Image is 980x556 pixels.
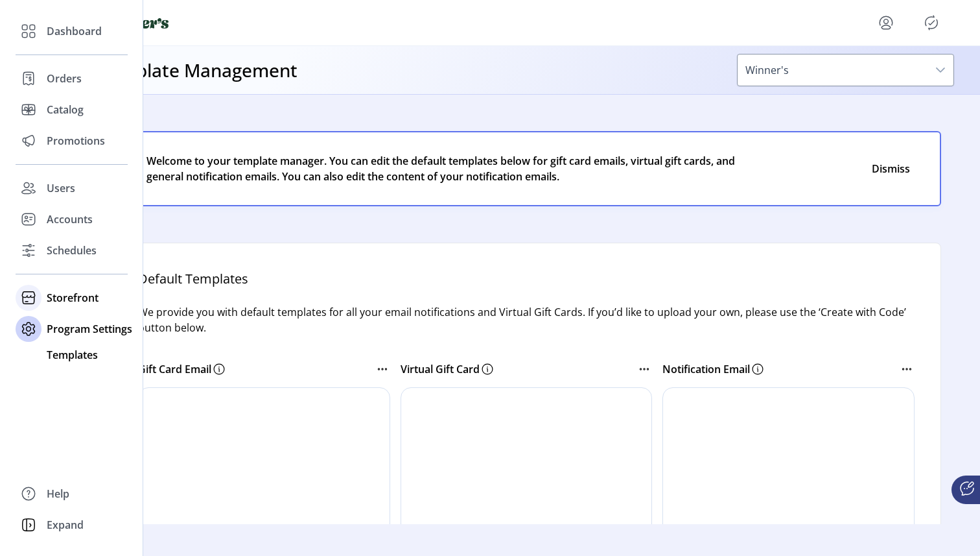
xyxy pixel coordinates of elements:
button: Publisher Panel [921,12,942,33]
span: Orders [47,71,82,86]
span: Schedules [47,243,97,258]
button: menu [876,12,896,33]
p: Gift Card Email [138,361,211,377]
span: Users [47,180,75,196]
span: Storefront [47,290,99,306]
span: Promotions [47,133,105,149]
div: dropdown trigger [927,54,953,86]
span: Welcome to your template manager. You can edit the default templates below for gift card emails, ... [146,153,771,184]
span: Winner's [738,54,927,86]
p: Notification Email [662,361,750,377]
span: Accounts [47,212,93,227]
h4: Default Templates [138,269,915,304]
p: We provide you with default templates for all your email notifications and Virtual Gift Cards. If... [138,304,915,351]
span: Expand [47,517,84,533]
span: Templates [47,347,98,363]
p: Virtual Gift Card [401,361,480,377]
span: Program Settings [47,321,132,337]
span: Dashboard [47,23,102,39]
span: Help [47,486,69,502]
button: Close [865,160,916,178]
h3: Template Management [99,56,297,84]
span: Catalog [47,102,84,117]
